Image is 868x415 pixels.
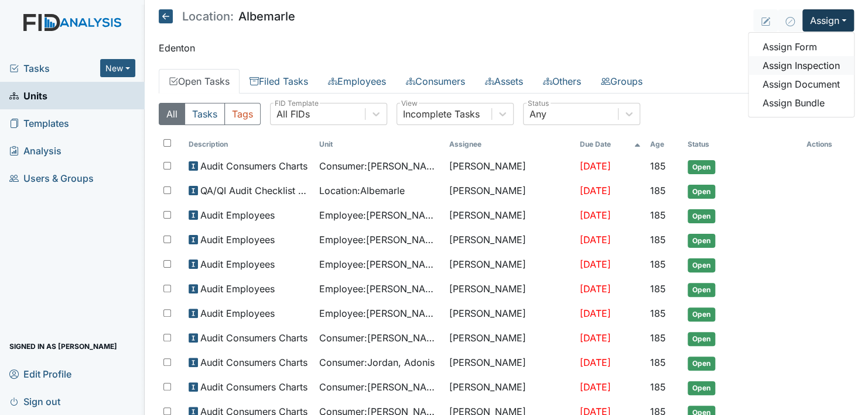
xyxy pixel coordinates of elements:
span: Open [688,381,715,395]
span: Employee : [PERSON_NAME] [319,257,440,271]
span: Open [688,258,715,272]
span: Consumer : [PERSON_NAME] [319,380,440,394]
div: Type filter [159,103,261,125]
span: [DATE] [580,381,611,393]
span: Audit Consumers Charts [200,355,307,369]
span: Audit Employees [200,257,275,271]
span: 185 [650,283,666,295]
a: Others [533,69,591,94]
span: [DATE] [580,234,611,245]
span: Consumer : [PERSON_NAME] [319,159,440,173]
button: All [159,103,185,125]
td: [PERSON_NAME] [445,253,575,277]
span: Employee : [PERSON_NAME], JoVoughtnie [319,282,440,296]
a: Employees [318,69,396,94]
a: Assign Bundle [749,94,854,112]
div: Incomplete Tasks [403,107,480,121]
input: Toggle All Rows Selected [163,139,171,147]
span: [DATE] [580,307,611,319]
td: [PERSON_NAME] [445,179,575,203]
span: Audit Employees [200,306,275,320]
span: Open [688,234,715,248]
div: All FIDs [276,107,310,121]
span: Open [688,160,715,174]
span: Open [688,283,715,297]
span: Location: [182,11,234,22]
span: Signed in as [PERSON_NAME] [9,337,117,355]
span: 185 [650,209,666,221]
span: 185 [650,307,666,319]
span: Audit Consumers Charts [200,331,307,345]
a: Assign Inspection [749,56,854,75]
a: Assets [475,69,533,94]
span: QA/QI Audit Checklist (ICF) [200,184,310,198]
span: [DATE] [580,258,611,270]
span: Consumer : [PERSON_NAME][GEOGRAPHIC_DATA] [319,331,440,345]
td: [PERSON_NAME] [445,203,575,228]
th: Actions [802,134,854,154]
span: [DATE] [580,209,611,221]
span: Users & Groups [9,169,94,187]
span: Employee : [PERSON_NAME] [319,306,440,320]
td: [PERSON_NAME] [445,375,575,400]
span: Audit Consumers Charts [200,159,307,173]
span: Audit Employees [200,208,275,222]
a: Tasks [9,61,100,75]
span: Consumer : Jordan, Adonis [319,355,435,369]
th: Assignee [445,134,575,154]
td: [PERSON_NAME] [445,351,575,375]
span: Sign out [9,392,60,410]
th: Toggle SortBy [645,134,683,154]
th: Toggle SortBy [315,134,445,154]
td: [PERSON_NAME] [445,228,575,253]
span: [DATE] [580,357,611,368]
td: [PERSON_NAME] [445,326,575,351]
span: [DATE] [580,160,611,172]
a: Open Tasks [159,69,240,94]
td: [PERSON_NAME] [445,154,575,179]
a: Consumers [396,69,475,94]
th: Toggle SortBy [184,134,315,154]
span: 185 [650,357,666,368]
td: [PERSON_NAME] [445,302,575,326]
span: Units [9,87,47,105]
span: 185 [650,160,666,172]
span: Open [688,357,715,371]
span: Edit Profile [9,365,71,383]
button: New [100,59,135,77]
span: Employee : [PERSON_NAME] [319,208,440,222]
span: 185 [650,185,666,196]
span: 185 [650,258,666,270]
span: Open [688,185,715,199]
h5: Albemarle [159,9,295,23]
button: Assign [802,9,854,32]
p: Edenton [159,41,854,55]
span: Open [688,209,715,223]
span: Analysis [9,141,61,160]
span: Audit Employees [200,233,275,247]
span: Templates [9,114,69,132]
th: Toggle SortBy [683,134,802,154]
span: Location : Albemarle [319,184,405,198]
td: [PERSON_NAME] [445,277,575,302]
div: Any [529,107,546,121]
span: Audit Employees [200,282,275,296]
span: Open [688,332,715,346]
a: Groups [591,69,652,94]
span: [DATE] [580,185,611,196]
a: Assign Form [749,37,854,56]
span: [DATE] [580,283,611,295]
span: 185 [650,332,666,344]
span: 185 [650,234,666,245]
a: Assign Document [749,75,854,94]
span: 185 [650,381,666,393]
a: Filed Tasks [240,69,318,94]
button: Tasks [184,103,225,125]
span: [DATE] [580,332,611,344]
span: Open [688,307,715,321]
span: Audit Consumers Charts [200,380,307,394]
th: Toggle SortBy [575,134,645,154]
span: Employee : [PERSON_NAME] [319,233,440,247]
button: Tags [224,103,261,125]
